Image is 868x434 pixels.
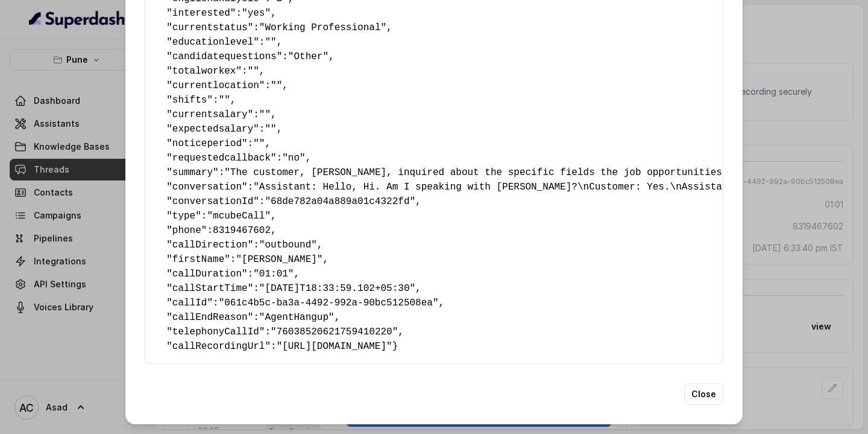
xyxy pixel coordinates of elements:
[213,225,271,236] span: 8319467602
[172,283,248,294] span: callStartTime
[259,283,415,294] span: "[DATE]T18:33:59.102+05:30"
[253,138,265,149] span: ""
[172,254,224,265] span: firstName
[236,254,322,265] span: "[PERSON_NAME]"
[172,95,207,106] span: shifts
[242,8,271,19] span: "yes"
[172,298,207,308] span: callId
[282,153,305,164] span: "no"
[172,196,253,207] span: conversationId
[271,327,398,337] span: "76038520621759410220"
[265,37,276,48] span: ""
[288,51,329,62] span: "Other"
[207,211,271,222] span: "mcubeCall"
[172,240,248,251] span: callDirection
[172,312,248,323] span: callEndReason
[172,8,230,19] span: interested
[259,109,271,120] span: ""
[219,95,230,106] span: ""
[172,211,195,222] span: type
[172,167,213,178] span: summary
[172,138,242,149] span: noticeperiod
[172,182,242,193] span: conversation
[172,37,253,48] span: educationlevel
[172,327,259,337] span: telephonyCallId
[277,341,392,352] span: "[URL][DOMAIN_NAME]"
[265,196,415,207] span: "68de782a04a889a01c4322fd"
[219,298,439,308] span: "061c4b5c-ba3a-4492-992a-90bc512508ea"
[271,80,282,91] span: ""
[172,124,253,135] span: expectedsalary
[172,269,242,279] span: callDuration
[172,225,201,236] span: phone
[248,66,259,77] span: ""
[172,22,248,33] span: currentstatus
[259,312,335,323] span: "AgentHangup"
[172,341,265,352] span: callRecordingUrl
[259,22,386,33] span: "Working Professional"
[253,269,294,279] span: "01:01"
[259,240,317,251] span: "outbound"
[172,153,271,164] span: requestedcallback
[172,51,277,62] span: candidatequestions
[172,109,248,120] span: currentsalary
[172,66,236,77] span: totalworkex
[684,383,723,405] button: Close
[172,80,259,91] span: currentlocation
[265,124,276,135] span: ""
